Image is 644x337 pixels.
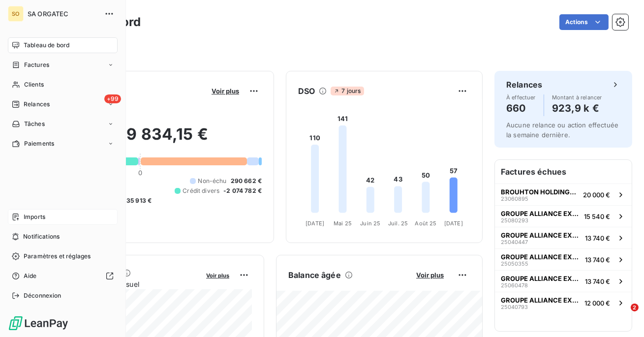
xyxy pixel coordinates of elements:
span: Chiffre d'affaires mensuel [56,279,199,289]
span: 25080293 [501,217,528,223]
img: Logo LeanPay [8,315,69,331]
span: 13 740 € [585,277,610,285]
span: Aide [24,272,37,280]
iframe: Intercom live chat [611,304,634,327]
h6: Factures échues [495,160,632,184]
span: Aucune relance ou action effectuée la semaine dernière. [506,121,618,139]
h4: 923,9 k € [552,100,602,116]
span: Voir plus [416,271,444,279]
span: 15 540 € [584,213,610,220]
h6: Balance âgée [288,269,341,281]
h4: 660 [506,100,536,116]
tspan: [DATE] [306,220,324,227]
div: SO [8,6,24,22]
button: Actions [559,14,609,30]
span: Paramètres et réglages [24,252,91,261]
span: 23060895 [501,196,528,202]
span: Clients [24,80,44,89]
tspan: Mai 25 [334,220,352,227]
span: 25040793 [501,304,528,310]
span: +99 [104,94,121,103]
span: -35 913 € [123,196,152,205]
span: À effectuer [506,94,536,100]
span: Factures [24,61,49,69]
h2: 919 834,15 € [56,124,262,154]
tspan: Juil. 25 [388,220,408,227]
span: 2 [631,304,639,311]
button: GROUPE ALLIANCE EXPERTS2504079312 000 € [495,292,632,313]
span: 25060478 [501,282,528,288]
span: GROUPE ALLIANCE EXPERTS [501,253,581,261]
span: Déconnexion [24,291,61,300]
span: 0 [138,169,142,177]
h6: DSO [298,85,315,97]
button: GROUPE ALLIANCE EXPERTS2505035513 740 € [495,248,632,270]
span: Montant à relancer [552,94,602,100]
button: GROUPE ALLIANCE EXPERTS2504044713 740 € [495,227,632,248]
span: SA ORGATEC [28,10,98,18]
a: Aide [8,268,118,284]
tspan: Juin 25 [360,220,380,227]
span: Paiements [24,139,54,148]
span: Relances [24,100,50,109]
span: Non-échu [198,177,226,185]
button: BROUHTON HOLDINGS LIMITED2306089520 000 € [495,184,632,205]
span: Notifications [23,232,60,241]
span: 13 740 € [585,234,610,242]
button: Voir plus [209,87,242,95]
span: GROUPE ALLIANCE EXPERTS [501,275,581,282]
span: Voir plus [206,272,229,279]
button: Voir plus [203,271,232,279]
span: GROUPE ALLIANCE EXPERTS [501,231,581,239]
button: GROUPE ALLIANCE EXPERTS2508029315 540 € [495,205,632,227]
span: BROUHTON HOLDINGS LIMITED [501,188,579,196]
span: Tâches [24,120,45,128]
span: 20 000 € [583,191,610,199]
h6: Relances [506,79,542,91]
tspan: Août 25 [415,220,436,227]
span: 12 000 € [584,299,610,307]
button: GROUPE ALLIANCE EXPERTS2506047813 740 € [495,270,632,292]
span: 25040447 [501,239,528,245]
span: 25050355 [501,261,528,267]
span: Tableau de bord [24,41,69,50]
span: GROUPE ALLIANCE EXPERTS [501,210,580,217]
span: -2 074 782 € [223,186,262,195]
button: Voir plus [413,271,447,279]
span: Imports [24,213,45,221]
span: GROUPE ALLIANCE EXPERTS [501,296,581,304]
tspan: [DATE] [444,220,463,227]
span: 13 740 € [585,256,610,264]
span: Crédit divers [183,186,219,195]
span: Voir plus [212,87,239,95]
span: 7 jours [331,87,364,95]
span: 290 662 € [231,177,262,185]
